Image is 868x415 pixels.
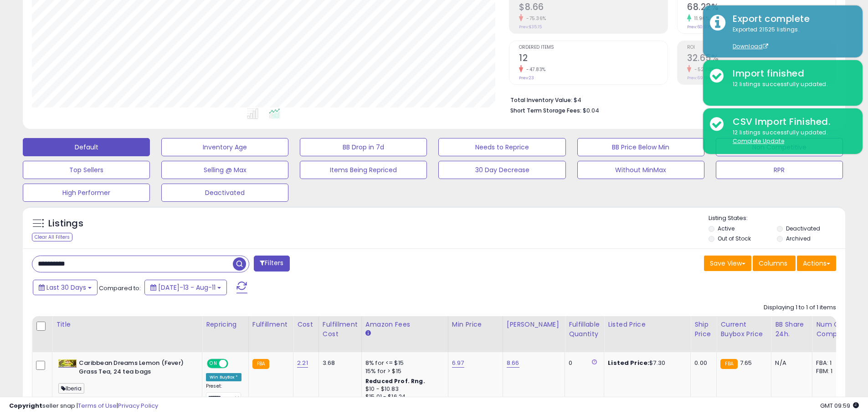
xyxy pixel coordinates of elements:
div: 12 listings successfully updated. [726,80,856,89]
button: RPR [716,161,843,179]
div: 8% for <= $15 [365,359,441,367]
span: Columns [759,259,787,268]
span: [DATE]-13 - Aug-11 [158,283,216,292]
span: ON [208,360,219,368]
button: Deactivated [161,184,288,202]
div: Cost [297,320,315,329]
div: Import finished [726,67,856,80]
b: Reduced Prof. Rng. [365,377,425,385]
div: Current Buybox Price [720,320,767,339]
div: Listed Price [608,320,687,329]
strong: Copyright [9,401,42,410]
div: Fulfillment [252,320,289,329]
span: 7.65 [740,359,752,367]
span: Ordered Items [519,45,668,50]
a: Download [733,42,768,50]
button: Save View [704,256,751,271]
div: Win BuyBox * [206,373,241,381]
div: 15% for > $15 [365,367,441,375]
small: FBA [720,359,737,369]
img: 41tB3ZPeLPL._SL40_.jpg [58,359,77,367]
label: Out of Stock [718,235,751,242]
button: Top Sellers [23,161,150,179]
button: Without MinMax [577,161,704,179]
label: Archived [786,235,811,242]
b: Short Term Storage Fees: [510,107,581,114]
button: BB Price Below Min [577,138,704,156]
a: 6.97 [452,359,464,368]
div: Repricing [206,320,245,329]
u: Complete Update [733,137,784,145]
div: $10 - $10.83 [365,385,441,393]
li: $4 [510,94,829,105]
div: N/A [775,359,805,367]
button: 30 Day Decrease [438,161,565,179]
div: Fulfillable Quantity [569,320,600,339]
div: 0 [569,359,597,367]
div: FBM: 1 [816,367,846,375]
small: Prev: 23 [519,75,534,81]
button: Items Being Repriced [300,161,427,179]
div: CSV Import Finished. [726,115,856,128]
div: Title [56,320,198,329]
span: 2025-09-11 09:59 GMT [820,401,859,410]
b: Total Inventory Value: [510,96,572,104]
button: High Performer [23,184,150,202]
a: Terms of Use [78,401,117,410]
div: 0.00 [694,359,709,367]
span: Compared to: [99,284,141,292]
button: Filters [254,256,289,272]
div: 3.68 [323,359,354,367]
button: Columns [753,256,796,271]
b: Listed Price: [608,359,649,367]
h2: 32.65% [687,53,836,65]
div: Preset: [206,383,241,404]
div: Amazon Fees [365,320,444,329]
div: Exported 21525 listings. [726,26,856,51]
div: Ship Price [694,320,713,339]
small: FBA [252,359,269,369]
a: 8.66 [507,359,519,368]
div: Displaying 1 to 1 of 1 items [764,303,836,312]
a: Privacy Policy [118,401,158,410]
small: Prev: $35.15 [519,24,542,30]
div: Fulfillment Cost [323,320,358,339]
div: Num of Comp. [816,320,849,339]
small: Amazon Fees. [365,329,371,338]
span: OFF [227,360,241,368]
div: Export complete [726,12,856,26]
span: $0.04 [583,106,599,115]
span: Iberia [58,383,84,394]
h2: $8.66 [519,2,668,14]
div: [PERSON_NAME] [507,320,561,329]
a: 2.21 [297,359,308,368]
h2: 12 [519,53,668,65]
button: Actions [797,256,836,271]
small: -52.78% [691,66,715,73]
button: Selling @ Max [161,161,288,179]
label: Active [718,225,734,232]
h5: Listings [48,217,83,230]
button: Needs to Reprice [438,138,565,156]
small: -47.83% [523,66,546,73]
small: -75.36% [523,15,546,22]
button: Default [23,138,150,156]
button: [DATE]-13 - Aug-11 [144,280,227,295]
div: BB Share 24h. [775,320,808,339]
span: Last 30 Days [46,283,86,292]
div: FBA: 1 [816,359,846,367]
small: Prev: 69.15% [687,75,711,81]
span: ROI [687,45,836,50]
b: Caribbean Dreams Lemon (Fever) Grass Tea, 24 tea bags [79,359,190,378]
label: Deactivated [786,225,820,232]
div: $7.30 [608,359,683,367]
div: Clear All Filters [32,233,72,241]
h2: 68.22% [687,2,836,14]
button: BB Drop in 7d [300,138,427,156]
small: 11.96% [691,15,709,22]
button: Last 30 Days [33,280,98,295]
div: 12 listings successfully updated. [726,128,856,145]
div: seller snap | | [9,402,158,410]
button: Inventory Age [161,138,288,156]
div: Min Price [452,320,499,329]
